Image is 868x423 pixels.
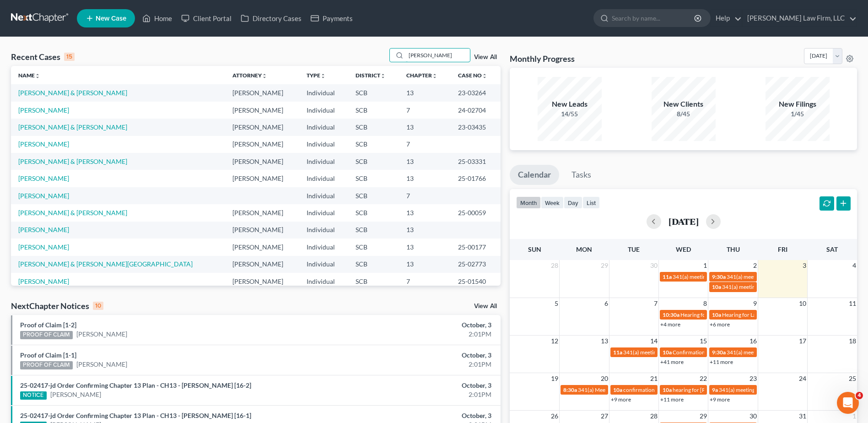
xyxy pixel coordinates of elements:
[538,109,602,119] div: 14/55
[236,10,306,27] a: Directory Cases
[699,336,708,347] span: 15
[340,330,491,339] div: 2:01PM
[348,187,399,204] td: SCB
[826,245,838,253] span: Sat
[727,273,815,280] span: 341(a) meeting for [PERSON_NAME]
[348,136,399,153] td: SCB
[699,373,708,384] span: 22
[458,72,487,79] a: Case Nounfold_more
[307,72,326,79] a: Typeunfold_more
[669,217,699,226] h2: [DATE]
[848,336,857,347] span: 18
[225,153,299,170] td: [PERSON_NAME]
[576,245,592,253] span: Mon
[380,73,386,79] i: unfold_more
[710,396,730,403] a: +9 more
[11,300,103,311] div: NextChapter Notices
[340,360,491,369] div: 2:01PM
[340,381,491,390] div: October, 3
[710,358,733,365] a: +11 more
[451,256,501,273] td: 25-02773
[680,311,800,318] span: Hearing for [PERSON_NAME] & [PERSON_NAME]
[711,10,742,27] a: Help
[262,73,267,79] i: unfold_more
[20,331,73,339] div: PROOF OF CLAIM
[299,136,348,153] td: Individual
[299,222,348,239] td: Individual
[299,84,348,101] td: Individual
[432,73,437,79] i: unfold_more
[702,260,708,271] span: 1
[20,361,73,369] div: PROOF OF CLAIM
[649,336,658,347] span: 14
[18,277,69,285] a: [PERSON_NAME]
[138,10,177,27] a: Home
[399,136,451,153] td: 7
[225,239,299,255] td: [PERSON_NAME]
[802,260,807,271] span: 3
[299,119,348,136] td: Individual
[600,260,609,271] span: 29
[399,222,451,239] td: 13
[550,260,559,271] span: 28
[18,260,193,268] a: [PERSON_NAME] & [PERSON_NAME][GEOGRAPHIC_DATA]
[451,84,501,101] td: 23-03264
[399,239,451,255] td: 13
[778,245,787,253] span: Fri
[225,204,299,221] td: [PERSON_NAME]
[611,396,631,403] a: +9 more
[348,204,399,221] td: SCB
[510,165,559,185] a: Calendar
[699,411,708,422] span: 29
[649,411,658,422] span: 28
[225,84,299,101] td: [PERSON_NAME]
[852,260,857,271] span: 4
[399,153,451,170] td: 13
[299,256,348,273] td: Individual
[474,54,497,60] a: View All
[798,298,807,309] span: 10
[348,170,399,187] td: SCB
[18,209,127,217] a: [PERSON_NAME] & [PERSON_NAME]
[673,349,777,356] span: Confirmation Hearing for [PERSON_NAME]
[348,222,399,239] td: SCB
[660,396,684,403] a: +11 more
[649,260,658,271] span: 30
[660,321,680,328] a: +4 more
[613,349,622,356] span: 11a
[18,106,69,114] a: [PERSON_NAME]
[399,204,451,221] td: 13
[225,119,299,136] td: [PERSON_NAME]
[20,412,251,419] a: 25-02417-jd Order Confirming Chapter 13 Plan - CH13 - [PERSON_NAME] [16-1]
[399,187,451,204] td: 7
[348,239,399,255] td: SCB
[600,411,609,422] span: 27
[600,373,609,384] span: 20
[474,303,497,309] a: View All
[798,373,807,384] span: 24
[673,386,743,393] span: hearing for [PERSON_NAME]
[766,109,830,119] div: 1/45
[451,170,501,187] td: 25-01766
[702,298,708,309] span: 8
[660,358,684,365] a: +41 more
[20,381,251,389] a: 25-02417-jd Order Confirming Chapter 13 Plan - CH13 - [PERSON_NAME] [16-2]
[663,386,672,393] span: 10a
[712,386,718,393] span: 9a
[399,119,451,136] td: 13
[18,157,127,165] a: [PERSON_NAME] & [PERSON_NAME]
[340,351,491,360] div: October, 3
[766,99,830,109] div: New Filings
[613,386,622,393] span: 10a
[837,392,859,414] iframe: Intercom live chat
[451,119,501,136] td: 23-03435
[604,298,609,309] span: 6
[451,153,501,170] td: 25-03331
[852,411,857,422] span: 1
[96,15,126,22] span: New Case
[399,84,451,101] td: 13
[348,84,399,101] td: SCB
[225,170,299,187] td: [PERSON_NAME]
[451,273,501,290] td: 25-01540
[225,102,299,119] td: [PERSON_NAME]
